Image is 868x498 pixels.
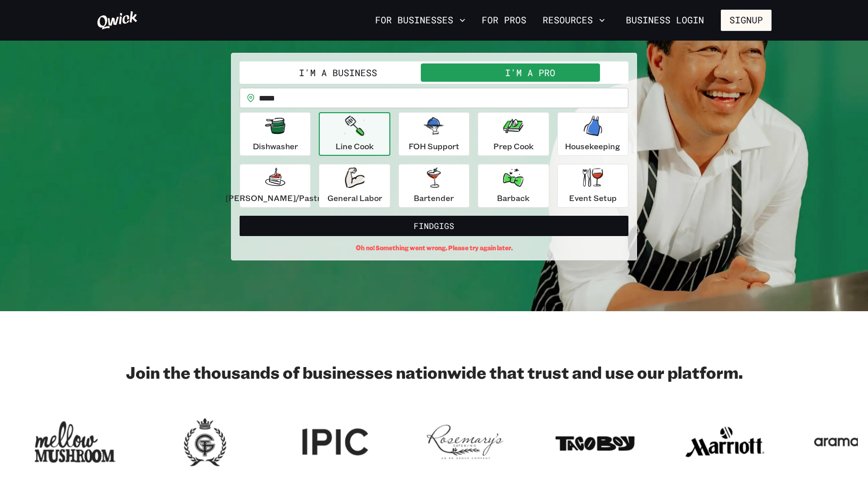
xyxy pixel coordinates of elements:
button: FOH Support [398,112,470,156]
button: Barback [478,164,549,208]
p: Housekeeping [565,140,620,152]
button: I'm a Pro [434,63,626,82]
button: Line Cook [319,112,390,156]
button: Signup [721,10,772,31]
button: For Businesses [371,12,470,29]
p: Bartender [414,192,454,204]
img: Logo for Rosemary's Catering [424,415,506,470]
p: Barback [497,192,529,204]
p: General Labor [327,192,382,204]
button: [PERSON_NAME]/Pastry [240,164,311,208]
button: Prep Cook [478,112,549,156]
h2: PICK UP A SHIFT! [231,22,637,43]
button: Event Setup [557,164,628,208]
img: Logo for IPIC [294,415,376,470]
button: General Labor [319,164,390,208]
p: Dishwasher [253,140,298,152]
button: I'm a Business [242,63,434,82]
h2: Join the thousands of businesses nationwide that trust and use our platform. [96,362,772,382]
button: Dishwasher [240,112,311,156]
img: Logo for Marriott [684,415,765,470]
p: Line Cook [336,140,374,152]
button: Bartender [398,164,470,208]
img: Logo for Taco Boy [554,415,636,470]
span: Oh no! Something went wrong. Please try again later. [356,244,513,252]
button: Housekeeping [557,112,628,156]
p: Prep Cook [493,140,533,152]
p: Event Setup [569,192,617,204]
button: FindGigs [240,216,628,236]
p: [PERSON_NAME]/Pastry [225,192,325,204]
button: Resources [539,12,609,29]
img: Logo for Mellow Mushroom [35,415,116,470]
p: FOH Support [409,140,459,152]
a: Business Login [617,10,713,31]
img: Logo for Georgian Terrace [164,415,246,470]
a: For Pros [478,12,530,29]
